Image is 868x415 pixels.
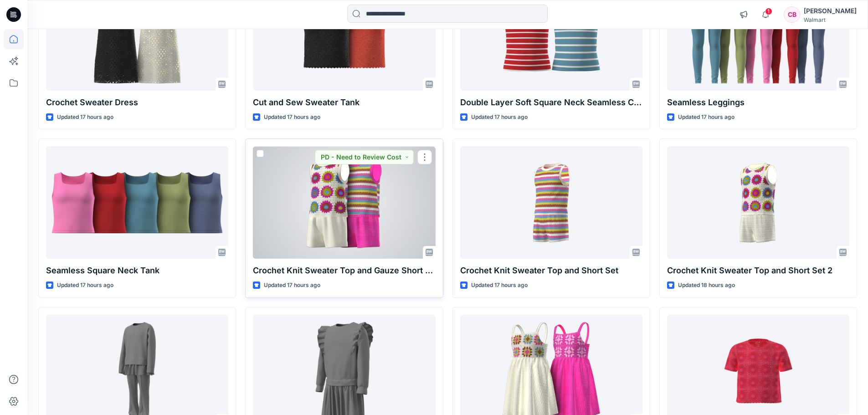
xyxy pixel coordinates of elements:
p: Updated 17 hours ago [57,281,113,290]
p: Double Layer Soft Square Neck Seamless Crop_LRT05769 [460,96,642,109]
p: Seamless Square Neck Tank [46,264,228,277]
a: Crochet Knit Sweater Top and Gauze Short Set [253,146,435,259]
p: Crochet Knit Sweater Top and Gauze Short Set [253,264,435,277]
div: [PERSON_NAME] [804,5,857,16]
p: Updated 17 hours ago [678,113,734,122]
p: Crochet Sweater Dress [46,96,228,109]
a: Crochet Knit Sweater Top and Short Set 2 [667,146,849,259]
p: Updated 17 hours ago [471,281,528,290]
p: Updated 17 hours ago [57,113,113,122]
p: Crochet Knit Sweater Top and Short Set [460,264,642,277]
a: Crochet Knit Sweater Top and Short Set [460,146,642,259]
span: 1 [765,8,772,15]
div: CB [784,6,800,23]
p: Updated 17 hours ago [264,281,320,290]
p: Updated 18 hours ago [678,281,735,290]
div: Walmart [804,16,857,23]
p: Updated 17 hours ago [471,113,528,122]
p: Updated 17 hours ago [264,113,320,122]
p: Cut and Sew Sweater Tank [253,96,435,109]
p: Crochet Knit Sweater Top and Short Set 2 [667,264,849,277]
a: Seamless Square Neck Tank [46,146,228,259]
p: Seamless Leggings [667,96,849,109]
